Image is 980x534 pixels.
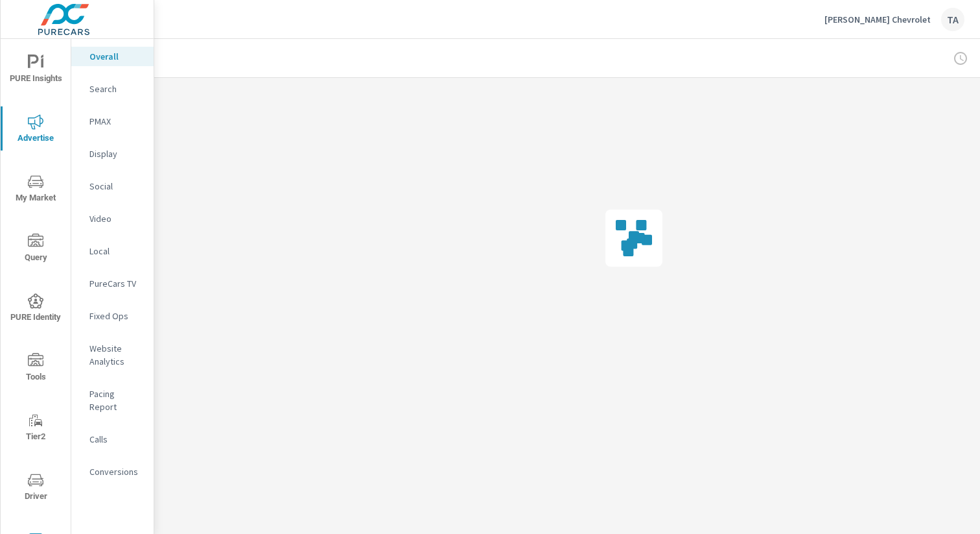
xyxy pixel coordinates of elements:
span: My Market [5,174,67,206]
div: Website Analytics [71,339,154,371]
p: Social [89,180,143,193]
p: Video [89,212,143,225]
div: Search [71,79,154,99]
p: [PERSON_NAME] Chevrolet [824,14,931,25]
span: Query [5,234,67,265]
span: Driver [5,472,67,504]
div: Local [71,241,154,261]
p: Search [89,82,143,95]
div: Video [71,209,154,228]
p: Calls [89,433,143,446]
div: Calls [71,430,154,449]
span: Advertise [5,114,67,146]
p: Display [89,147,143,160]
div: Fixed Ops [71,306,154,326]
div: TA [941,8,964,31]
div: Pacing Report [71,384,154,417]
p: Conversions [89,465,143,478]
span: PURE Identity [5,293,67,325]
p: Local [89,245,143,258]
span: Tools [5,353,67,385]
div: Conversions [71,462,154,481]
p: PMAX [89,115,143,128]
div: PMAX [71,112,154,131]
div: Overall [71,47,154,66]
p: Pacing Report [89,387,143,413]
div: Social [71,176,154,196]
p: PureCars TV [89,277,143,290]
div: PureCars TV [71,274,154,293]
p: Fixed Ops [89,309,143,322]
span: PURE Insights [5,55,67,86]
p: Overall [89,50,143,63]
span: Tier2 [5,413,67,444]
div: Display [71,144,154,164]
p: Website Analytics [89,342,143,368]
